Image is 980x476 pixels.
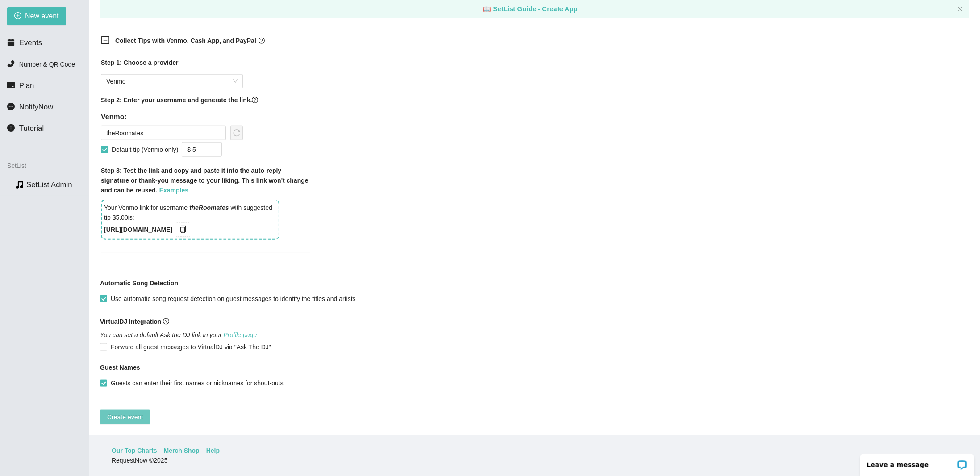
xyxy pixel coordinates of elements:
span: Number & QR Code [19,61,75,68]
iframe: LiveChat chat widget [855,448,980,476]
div: RequestNow © 2025 [112,455,955,465]
i: You can set a default Ask the DJ link in your [100,331,257,338]
span: question-circle [163,318,169,325]
h5: Venmo: [101,112,243,122]
a: Examples [159,187,188,194]
div: Your Venmo link for username with suggested tip $5.00 is: [101,200,279,240]
b: Guest Names [100,364,140,371]
b: Step 2: Enter your username and generate the link. [101,96,252,104]
input: Venmo username (without the @) [101,126,226,140]
span: question-circle [259,38,265,44]
b: [URL][DOMAIN_NAME] [104,226,172,233]
a: Merch Shop [164,446,200,455]
span: plus-circle [14,12,21,21]
b: Automatic Song Detection [100,278,178,288]
span: question-circle [252,97,258,103]
a: Profile page [224,331,257,338]
span: Plan [19,81,34,90]
span: phone [7,60,15,67]
span: NotifyNow [19,103,53,111]
i: theRoomates [189,204,229,211]
span: Forward all guest messages to VirtualDJ via "Ask The DJ" [107,342,275,352]
span: Use automatic song request detection on guest messages to identify the titles and artists [107,294,359,304]
button: copy [176,222,190,237]
span: New event [25,10,59,21]
span: Create event [107,412,143,422]
span: message [7,103,15,110]
a: Our Top Charts [112,446,157,455]
span: Guests can enter their first names or nicknames for shout-outs [107,378,287,388]
span: Events [19,38,42,47]
span: minus-square [101,36,110,45]
span: credit-card [7,81,15,89]
button: plus-circleNew event [7,7,66,25]
b: Step 1: Choose a provider [101,59,178,66]
span: Venmo [106,75,238,88]
a: Help [206,446,220,455]
span: calendar [7,38,15,46]
div: Collect Tips with Venmo, Cash App, and PayPalquestion-circle [94,30,317,52]
b: Collect Tips with Venmo, Cash App, and PayPal [115,37,256,44]
button: reload [230,126,243,140]
span: Default tip (Venmo only) [108,145,182,154]
button: close [957,6,963,12]
a: laptop SetList Guide - Create App [483,5,578,13]
b: VirtualDJ Integration [100,318,161,325]
button: Create event [100,410,150,424]
span: laptop [483,5,491,13]
span: info-circle [7,124,15,132]
a: SetList Admin [26,180,72,189]
b: Step 3: Test the link and copy and paste it into the auto-reply signature or thank-you message to... [101,167,309,194]
span: close [957,6,963,12]
span: Tutorial [19,124,44,133]
span: copy [178,226,188,233]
